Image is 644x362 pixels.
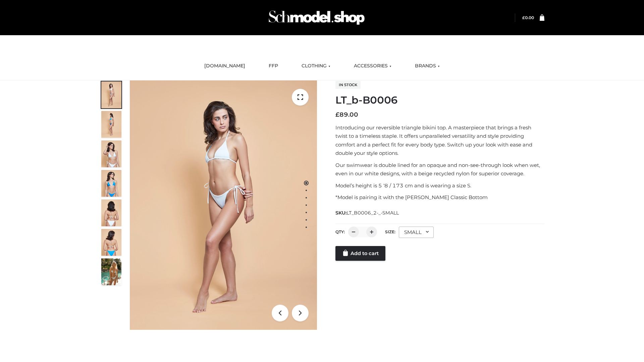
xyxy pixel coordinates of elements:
span: LT_B0006_2-_-SMALL [346,210,399,216]
span: £ [522,15,525,20]
img: ArielClassicBikiniTop_CloudNine_AzureSky_OW114ECO_8-scaled.jpg [101,229,121,256]
h1: LT_b-B0006 [335,94,544,106]
label: QTY: [335,229,345,234]
img: ArielClassicBikiniTop_CloudNine_AzureSky_OW114ECO_1 [130,80,317,330]
img: Schmodel Admin 964 [266,4,367,31]
img: ArielClassicBikiniTop_CloudNine_AzureSky_OW114ECO_4-scaled.jpg [101,170,121,197]
img: Arieltop_CloudNine_AzureSky2.jpg [101,258,121,285]
p: Our swimwear is double lined for an opaque and non-see-through look when wet, even in our white d... [335,161,544,178]
img: ArielClassicBikiniTop_CloudNine_AzureSky_OW114ECO_1-scaled.jpg [101,81,121,108]
a: BRANDS [410,59,445,73]
img: ArielClassicBikiniTop_CloudNine_AzureSky_OW114ECO_2-scaled.jpg [101,111,121,138]
bdi: 0.00 [522,15,534,20]
img: ArielClassicBikiniTop_CloudNine_AzureSky_OW114ECO_7-scaled.jpg [101,199,121,226]
a: £0.00 [522,15,534,20]
a: ACCESSORIES [349,59,396,73]
p: *Model is pairing it with the [PERSON_NAME] Classic Bottom [335,193,544,202]
span: In stock [335,81,361,89]
div: SMALL [399,227,434,238]
span: £ [335,111,339,118]
bdi: 89.00 [335,111,358,118]
label: Size: [385,229,395,234]
a: FFP [264,59,283,73]
p: Introducing our reversible triangle bikini top. A masterpiece that brings a fresh twist to a time... [335,123,544,158]
a: CLOTHING [297,59,335,73]
span: SKU: [335,209,399,217]
p: Model’s height is 5 ‘8 / 173 cm and is wearing a size S. [335,181,544,190]
a: Add to cart [335,246,385,261]
img: ArielClassicBikiniTop_CloudNine_AzureSky_OW114ECO_3-scaled.jpg [101,140,121,167]
a: [DOMAIN_NAME] [199,59,250,73]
